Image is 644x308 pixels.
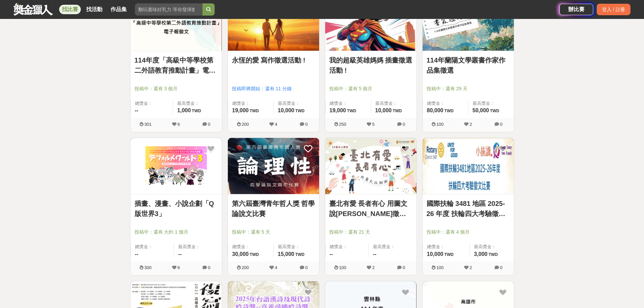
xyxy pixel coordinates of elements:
span: 5 [372,122,375,127]
span: 30,000 [232,251,249,257]
a: 臺北有愛 長者有心 用圖文說[PERSON_NAME]徵件活動 [329,198,412,219]
span: 最高獎金： [278,100,315,107]
span: 最高獎金： [177,100,217,107]
span: 80,000 [427,108,444,113]
img: Cover Image [228,138,319,194]
span: TWD [249,109,259,113]
img: Cover Image [325,138,416,194]
span: 10,000 [278,108,294,113]
img: Cover Image [130,138,222,194]
span: 3,000 [474,251,487,257]
span: 最高獎金： [375,100,412,107]
span: 投稿中：還有 5 天 [232,229,315,236]
span: 50,000 [473,108,489,113]
span: TWD [444,252,453,257]
span: 4 [275,122,277,127]
span: TWD [392,109,402,113]
span: -- [330,251,333,257]
span: TWD [444,109,453,113]
span: TWD [192,109,201,113]
input: 翻玩臺味好乳力 等你發揮創意！ [135,3,202,16]
span: 總獎金： [135,100,169,107]
span: 投稿中：還有 大約 1 個月 [135,229,218,236]
a: Cover Image [423,138,514,195]
span: 最高獎金： [474,243,510,250]
a: 找比賽 [59,5,81,14]
div: 登入 / 註冊 [597,4,630,15]
span: 19,000 [232,108,249,113]
span: 0 [305,265,308,270]
span: 200 [242,265,249,270]
span: 投稿中：還有 29 天 [427,85,510,92]
a: Cover Image [228,138,319,195]
span: 2 [372,265,375,270]
span: 0 [500,122,502,127]
a: 我的超級英雄媽媽 插畫徵選活動 ! [329,55,412,75]
span: 6 [177,122,180,127]
span: 最高獎金： [373,243,412,250]
span: 10,000 [427,251,444,257]
span: 4 [275,265,277,270]
span: 總獎金： [135,243,170,250]
span: TWD [295,252,304,257]
a: 114年蘭陽文學叢書作家作品集徵選 [427,55,510,75]
span: 15,000 [278,251,294,257]
a: 114年度「高級中等學校第二外語教育推動計畫」電子報徵文 [135,55,218,75]
a: 永恆的愛 寫作徵選活動 ! [232,55,315,65]
a: 辦比賽 [559,4,593,15]
span: 投稿中：還有 3 個月 [135,85,218,92]
span: 0 [208,122,210,127]
img: Cover Image [423,138,514,194]
a: Cover Image [130,138,222,195]
span: 200 [242,122,249,127]
span: TWD [347,109,356,113]
span: -- [135,251,139,257]
span: 投稿中：還有 5 個月 [329,85,412,92]
span: 投稿中：還有 21 天 [329,229,412,236]
span: 2 [470,265,472,270]
a: Cover Image [325,138,416,195]
span: 總獎金： [330,100,367,107]
span: 總獎金： [427,100,464,107]
span: 最高獎金： [178,243,218,250]
a: 第六屆臺灣青年哲人獎 哲學論說文比賽 [232,198,315,219]
span: 0 [403,265,405,270]
span: 10,000 [375,108,392,113]
span: 100 [436,265,444,270]
span: -- [178,251,182,257]
span: TWD [490,109,499,113]
span: 0 [305,122,308,127]
span: 19,000 [330,108,346,113]
span: 投稿中：還有 4 個月 [427,229,510,236]
span: -- [373,251,377,257]
span: 總獎金： [232,100,269,107]
span: 0 [403,122,405,127]
span: 最高獎金： [473,100,510,107]
span: 最高獎金： [278,243,315,250]
span: 總獎金： [330,243,365,250]
span: 100 [339,265,347,270]
span: 總獎金： [232,243,269,250]
a: 國際扶輪 3481 地區 2025-26 年度 扶輪四大考驗徵文比賽 [427,198,510,219]
span: TWD [295,109,304,113]
span: 總獎金： [427,243,466,250]
span: -- [135,108,139,113]
span: 1,000 [177,108,191,113]
span: 301 [144,122,152,127]
span: TWD [249,252,259,257]
a: 找活動 [84,5,105,14]
span: TWD [488,252,498,257]
span: 250 [339,122,347,127]
span: 2 [470,122,472,127]
a: 插畫、漫畫、小說企劃「Q版世界3」 [135,198,218,219]
span: 100 [436,122,444,127]
span: 300 [144,265,152,270]
span: 0 [500,265,502,270]
span: 6 [177,265,180,270]
span: 投稿即將開始：還有 11 分鐘 [232,85,315,92]
a: 作品集 [108,5,129,14]
span: 0 [208,265,210,270]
